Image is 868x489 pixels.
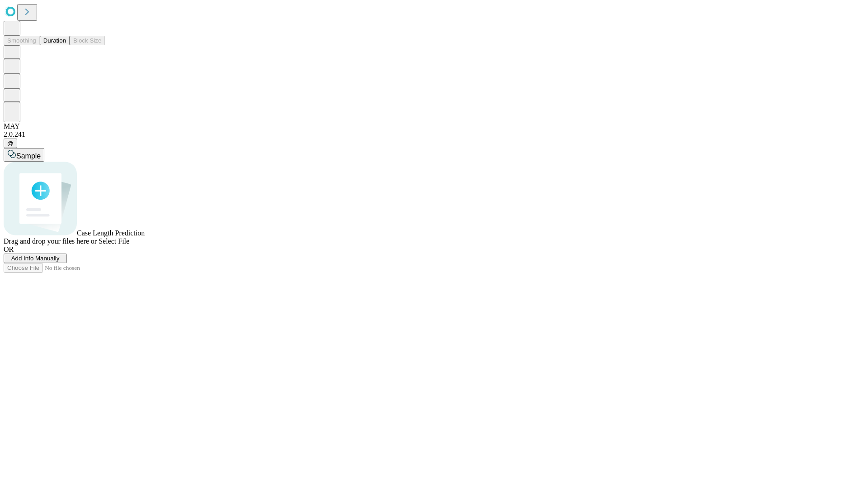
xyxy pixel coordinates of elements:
[4,130,864,139] div: 2.0.241
[4,139,17,148] button: @
[11,255,60,262] span: Add Info Manually
[40,36,70,45] button: Duration
[70,36,105,45] button: Block Size
[77,229,145,237] span: Case Length Prediction
[4,245,14,253] span: OR
[4,122,864,130] div: MAY
[4,148,44,162] button: Sample
[16,152,41,160] span: Sample
[4,237,97,245] span: Drag and drop your files here or
[4,254,67,263] button: Add Info Manually
[7,140,14,147] span: @
[99,237,129,245] span: Select File
[4,36,40,45] button: Smoothing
